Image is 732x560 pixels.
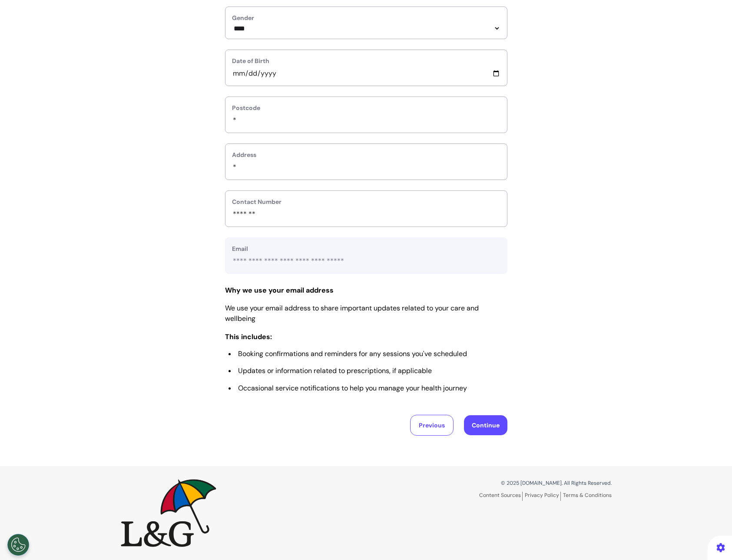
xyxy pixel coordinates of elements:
button: Open Preferences [7,534,29,556]
label: Contact Number [232,197,500,207]
img: Spectrum.Life logo [121,479,216,547]
p: We use your email address to share important updates related to your care and wellbeing [225,303,507,324]
label: Postcode [232,103,500,113]
label: Address [232,150,500,160]
li: Booking confirmations and reminders for any sessions you've scheduled [229,350,507,358]
a: Terms & Conditions [563,492,612,499]
a: Content Sources [479,492,523,501]
h3: This includes: [225,333,507,392]
label: Date of Birth [232,57,500,66]
button: Continue [464,415,507,435]
label: Email [232,244,500,253]
li: Updates or information related to prescriptions, if applicable [229,367,507,375]
label: Gender [232,13,500,23]
button: Previous [410,415,454,436]
p: © 2025 [DOMAIN_NAME]. All Rights Reserved. [373,479,612,487]
h3: Why we use your email address [225,286,507,294]
a: Privacy Policy [525,492,561,501]
li: Occasional service notifications to help you manage your health journey [229,384,507,392]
